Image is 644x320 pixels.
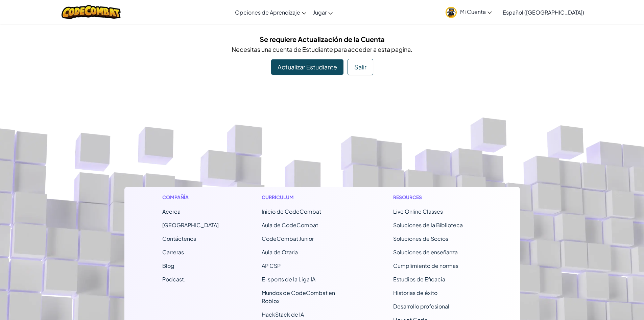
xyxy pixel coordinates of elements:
[162,249,184,256] a: Carreras
[393,249,458,256] a: Soluciones de enseñanza
[393,208,443,215] a: Live Online Classes
[162,235,196,242] span: Contáctenos
[348,59,373,75] button: Salir
[262,311,304,318] a: HackStack de IA
[232,3,310,21] a: Opciones de Aprendizaje
[162,194,219,201] h1: Compañía
[393,262,458,269] a: Cumplimiento de normas
[271,59,343,75] a: Actualizar Estudiante
[393,194,482,201] h1: Resources
[62,5,121,19] img: CodeCombat logo
[262,262,281,269] a: AP CSP
[162,262,174,269] a: Blog
[235,9,300,16] span: Opciones de Aprendizaje
[393,235,448,242] a: Soluciones de Socios
[499,3,588,21] a: Español ([GEOGRAPHIC_DATA])
[393,276,445,283] a: Estudios de Eficacia
[262,194,351,201] h1: Curriculum
[393,289,437,296] a: Historias de éxito
[262,289,335,304] a: Mundos de CodeCombat en Roblox
[162,276,186,283] a: Podcast.
[262,276,315,283] a: E-sports de la Liga IA
[162,221,219,229] a: [GEOGRAPHIC_DATA]
[262,249,298,256] a: Aula de Ozaria
[162,208,181,215] a: Acerca
[442,1,495,23] a: Mi Cuenta
[393,221,463,229] a: Soluciones de la Biblioteca
[313,9,327,16] span: Jugar
[262,235,314,242] a: CodeCombat Junior
[446,7,457,18] img: avatar
[460,8,492,15] span: Mi Cuenta
[503,9,584,16] span: Español ([GEOGRAPHIC_DATA])
[129,34,515,44] h5: Se requiere Actualización de la Cuenta
[393,303,449,310] a: Desarrollo profesional
[262,221,318,229] a: Aula de CodeCombat
[262,208,321,215] span: Inicio de CodeCombat
[129,44,515,54] p: Necesitas una cuenta de Estudiante para acceder a esta pagina.
[310,3,336,21] a: Jugar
